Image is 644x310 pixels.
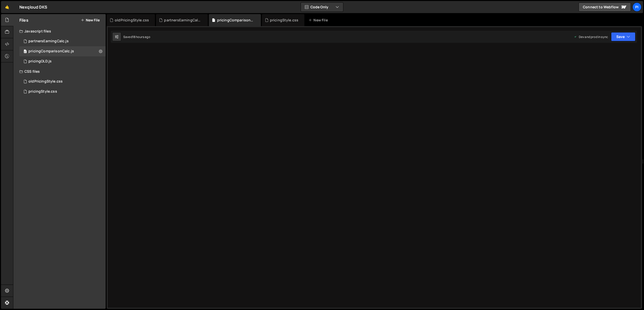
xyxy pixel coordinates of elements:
[28,39,69,44] div: partnersEarningCalc.js
[24,50,27,54] span: 0
[19,4,47,10] div: Nexqloud DKS
[632,3,641,12] a: Pi
[19,87,106,97] div: 17183/47472.css
[123,35,150,39] div: Saved
[19,56,106,66] div: 17183/47474.js
[301,3,343,12] button: Code Only
[19,46,106,56] div: 17183/47471.js
[28,79,63,84] div: oldPricingStyle.css
[28,49,74,54] div: pricingComparisonCalc.js
[308,18,330,23] div: New File
[579,3,631,12] a: Connect to Webflow
[19,36,106,46] div: 17183/47469.js
[132,35,150,39] div: 18 hours ago
[164,18,202,23] div: partnersEarningCalc.js
[28,59,52,64] div: pricingOLD.js
[13,26,106,36] div: Javascript files
[28,89,57,94] div: pricingStyle.css
[81,18,100,22] button: New File
[217,18,255,23] div: pricingComparisonCalc.js
[270,18,299,23] div: pricingStyle.css
[19,76,106,87] div: 17183/47505.css
[19,17,28,23] h2: Files
[611,32,635,41] button: Save
[115,18,149,23] div: oldPricingStyle.css
[1,1,13,13] a: 🤙
[574,35,608,39] div: Dev and prod in sync
[13,66,106,76] div: CSS files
